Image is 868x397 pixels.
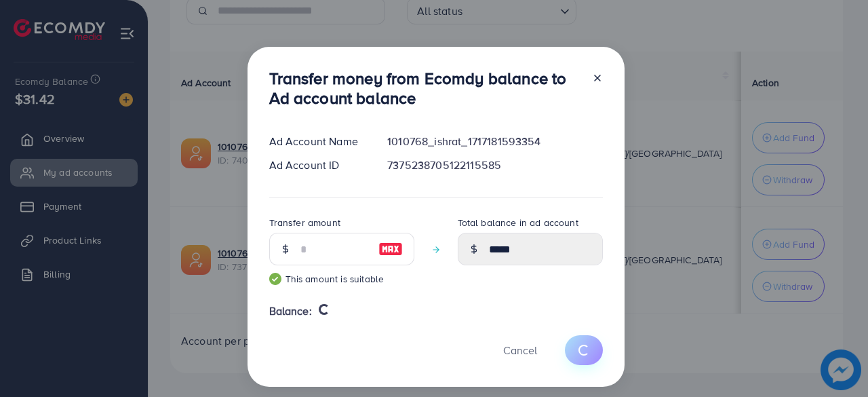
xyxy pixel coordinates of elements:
img: image [378,241,403,257]
div: 7375238705122115585 [376,157,613,173]
span: Balance: [269,303,312,319]
div: Ad Account ID [258,157,377,173]
small: This amount is suitable [269,272,414,286]
button: Cancel [486,335,554,364]
label: Transfer amount [269,216,340,229]
div: 1010768_ishrat_1717181593354 [376,134,613,149]
span: Cancel [503,343,537,358]
h3: Transfer money from Ecomdy balance to Ad account balance [269,69,581,108]
img: guide [269,273,281,285]
div: Ad Account Name [258,134,377,149]
label: Total balance in ad account [458,216,578,229]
